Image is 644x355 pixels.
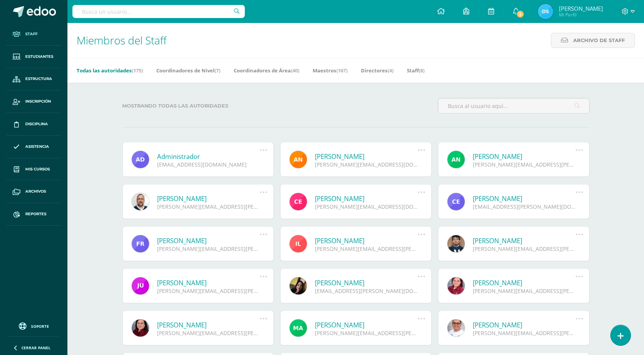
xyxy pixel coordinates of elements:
span: (7) [215,67,220,74]
span: Archivos [25,188,46,195]
a: [PERSON_NAME] [157,278,260,287]
div: [PERSON_NAME][EMAIL_ADDRESS][PERSON_NAME][DOMAIN_NAME] [473,245,576,252]
img: 070b477f6933f8ce66674da800cc5d3f.png [538,4,553,19]
span: Disciplina [25,121,48,127]
div: [EMAIL_ADDRESS][DOMAIN_NAME] [157,161,260,168]
span: 5 [516,10,524,18]
a: Coordinadores de Área(40) [234,64,299,77]
a: Maestros(167) [313,64,347,77]
div: [PERSON_NAME][EMAIL_ADDRESS][DOMAIN_NAME] [315,203,418,210]
a: [PERSON_NAME] [473,236,576,245]
a: Reportes [6,203,61,226]
div: [PERSON_NAME][EMAIL_ADDRESS][DOMAIN_NAME] [315,161,418,168]
a: Mis cursos [6,158,61,181]
a: Archivo de Staff [551,33,635,48]
span: Miembros del Staff [77,33,167,47]
a: [PERSON_NAME] [473,194,576,203]
span: (8) [419,67,424,74]
div: [EMAIL_ADDRESS][PERSON_NAME][DOMAIN_NAME] [315,287,418,294]
span: (175) [132,67,143,74]
a: [PERSON_NAME] [473,152,576,161]
a: Staff(8) [407,64,424,77]
a: Inscripción [6,90,61,113]
div: [PERSON_NAME][EMAIL_ADDRESS][PERSON_NAME][DOMAIN_NAME] [473,161,576,168]
input: Busca un usuario... [72,5,245,18]
a: [PERSON_NAME] [315,152,418,161]
span: Inscripción [25,98,51,105]
a: Coordinadores de Nivel(7) [156,64,220,77]
a: Asistencia [6,136,61,158]
div: [PERSON_NAME][EMAIL_ADDRESS][PERSON_NAME][DOMAIN_NAME] [157,287,260,294]
a: [PERSON_NAME] [315,321,418,329]
div: [PERSON_NAME][EMAIL_ADDRESS][PERSON_NAME][DOMAIN_NAME] [473,287,576,294]
span: Mi Perfil [559,11,603,18]
div: [PERSON_NAME][EMAIL_ADDRESS][PERSON_NAME][DOMAIN_NAME] [315,245,418,252]
a: Directores(4) [361,64,393,77]
a: Staff [6,23,61,46]
a: Administrador [157,152,260,161]
span: Cerrar panel [21,345,51,350]
a: Estructura [6,68,61,91]
a: Estudiantes [6,46,61,68]
a: Soporte [9,321,58,331]
a: [PERSON_NAME] [473,321,576,329]
span: Archivo de Staff [573,33,625,47]
a: [PERSON_NAME] [157,194,260,203]
span: Asistencia [25,144,49,150]
span: Reportes [25,211,46,217]
a: [PERSON_NAME] [315,194,418,203]
span: (4) [388,67,393,74]
div: [PERSON_NAME][EMAIL_ADDRESS][PERSON_NAME][DOMAIN_NAME] [157,245,260,252]
a: [PERSON_NAME] [157,236,260,245]
a: [PERSON_NAME] [315,236,418,245]
span: Staff [25,31,38,37]
a: Disciplina [6,113,61,136]
span: Soporte [31,324,49,329]
span: (40) [291,67,299,74]
a: Todas las autoridades(175) [77,64,143,77]
a: [PERSON_NAME] [473,278,576,287]
div: [PERSON_NAME][EMAIL_ADDRESS][PERSON_NAME][DOMAIN_NAME] [157,203,260,210]
div: [PERSON_NAME][EMAIL_ADDRESS][PERSON_NAME][DOMAIN_NAME] [473,329,576,337]
span: Mis cursos [25,166,50,172]
span: (167) [336,67,347,74]
div: [PERSON_NAME][EMAIL_ADDRESS][PERSON_NAME][DOMAIN_NAME] [315,329,418,337]
span: [PERSON_NAME] [559,5,603,12]
a: Archivos [6,180,61,203]
span: Estudiantes [25,54,53,60]
div: [EMAIL_ADDRESS][PERSON_NAME][DOMAIN_NAME] [473,203,576,210]
a: [PERSON_NAME] [315,278,418,287]
div: [PERSON_NAME][EMAIL_ADDRESS][PERSON_NAME][DOMAIN_NAME] [157,329,260,337]
input: Busca al usuario aquí... [438,98,589,113]
span: Estructura [25,76,52,82]
a: [PERSON_NAME] [157,321,260,329]
label: Mostrando todas las autoridades [122,98,274,114]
